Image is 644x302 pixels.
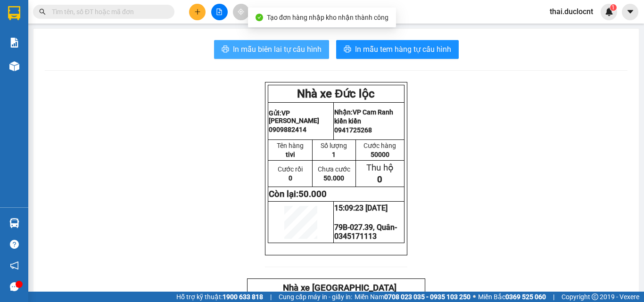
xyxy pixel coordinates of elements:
[377,174,382,185] span: 0
[176,292,263,302] span: Hỗ trợ kỹ thuật:
[344,45,351,54] span: printer
[216,8,223,15] span: file-add
[269,165,312,173] p: Cước rồi
[3,57,139,65] p: -----------------------------------------------
[269,109,319,124] strong: Gửi:
[553,292,554,302] span: |
[269,126,306,133] span: 0909882414
[214,40,329,59] button: printerIn mẫu biên lai tự cấu hình
[256,14,263,21] span: check-circle
[473,295,476,299] span: ⚪️
[505,293,546,301] strong: 0369 525 060
[355,43,451,55] span: In mẫu tem hàng tự cấu hình
[371,151,389,158] span: 50000
[286,151,295,158] span: tivi
[334,126,372,134] span: 0941725268
[353,108,393,116] span: VP Cam Ranh
[355,292,471,302] span: Miền Nam
[39,8,46,15] span: search
[297,87,375,100] strong: Nhà xe Đức lộc
[269,109,319,124] span: VP [PERSON_NAME]
[610,4,617,11] sup: 1
[269,142,312,149] p: Tên hàng
[52,7,163,17] input: Tìm tên, số ĐT hoặc mã đơn
[267,14,388,21] span: Tạo đơn hàng nhập kho nhận thành công
[72,49,100,56] span: 0868878743
[334,117,361,125] span: kiền kiền
[222,45,229,54] span: printer
[3,20,50,26] span: VP [PERSON_NAME]
[233,43,322,55] span: In mẫu biên lai tự cấu hình
[334,108,393,116] strong: Nhận:
[72,16,120,29] span: VP 23/10 [GEOGRAPHIC_DATA]
[592,294,598,300] span: copyright
[334,204,388,212] span: 15:09:23 [DATE]
[323,174,344,182] span: 50.000
[542,6,601,17] span: thai.duclocnt
[366,163,394,173] span: Thu hộ
[356,142,404,149] p: Cước hàng
[283,283,396,293] strong: Nhà xe [GEOGRAPHIC_DATA]
[40,66,102,77] strong: Gửi khách hàng
[10,282,19,291] span: message
[622,4,638,20] button: caret-down
[605,8,613,16] img: icon-new-feature
[298,189,327,199] span: 50.000
[279,292,352,302] span: Cung cấp máy in - giấy in:
[8,6,20,20] img: logo-vxr
[384,293,471,301] strong: 0708 023 035 - 0935 103 250
[334,223,397,241] span: 79B-027.39, Quân- 0345171113
[189,4,206,20] button: plus
[269,189,327,199] strong: Còn lại:
[332,151,336,158] span: 1
[611,4,615,11] span: 1
[478,292,546,302] span: Miền Bắc
[17,4,131,15] strong: Nhà xe [GEOGRAPHIC_DATA]
[194,8,201,15] span: plus
[10,240,19,249] span: question-circle
[626,8,635,16] span: caret-down
[9,38,19,48] img: solution-icon
[223,293,263,301] strong: 1900 633 818
[3,49,32,56] span: 0352203344
[313,165,355,173] p: Chưa cước
[238,8,244,15] span: aim
[313,142,355,149] p: Số lượng
[233,4,249,20] button: aim
[3,30,56,48] span: Số [STREET_ADDRESS][PERSON_NAME][PERSON_NAME]
[270,292,272,302] span: |
[336,40,459,59] button: printerIn mẫu tem hàng tự cấu hình
[9,218,19,228] img: warehouse-icon
[211,4,228,20] button: file-add
[9,61,19,71] img: warehouse-icon
[289,174,292,182] span: 0
[72,30,121,48] span: Số 91 Đường 23/10, [PERSON_NAME], [GEOGRAPHIC_DATA]
[10,261,19,270] span: notification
